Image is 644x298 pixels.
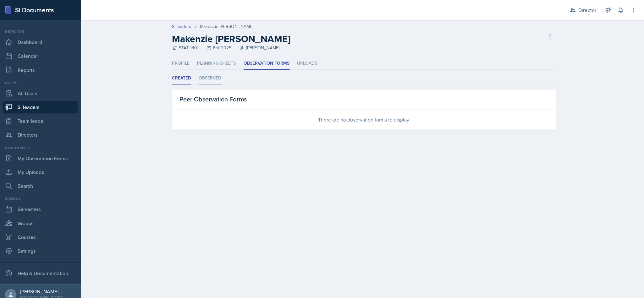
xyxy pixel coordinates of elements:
li: Profile [171,57,189,69]
a: Reports [3,63,78,76]
li: Created [171,72,190,84]
a: Directors [3,128,78,141]
a: My Observation Forms [3,151,78,164]
a: Team leads [3,114,78,127]
li: Uploads [296,57,316,69]
h2: Makenzie [PERSON_NAME] [171,33,289,44]
div: Help & Documentation [3,266,78,279]
div: Peer Observation Forms [171,89,553,109]
a: Semesters [3,202,78,215]
a: All Users [3,87,78,99]
a: Calendar [3,50,78,62]
li: Observation Forms [243,57,289,69]
div: Users [3,80,78,85]
a: Si leaders [3,100,78,113]
div: [PERSON_NAME] [20,287,63,294]
a: Courses [3,230,78,242]
div: Documents [3,144,78,150]
li: Planning Sheets [196,57,235,69]
a: My Uploads [3,165,78,178]
a: Search [3,179,78,192]
div: Director [3,29,78,35]
a: Settings [3,244,78,256]
div: School [3,195,78,201]
a: Groups [3,216,78,229]
a: Si leaders [171,23,190,30]
div: STAT 1401 Fall 2025 [PERSON_NAME] [171,44,289,51]
div: There are no observation forms to display [171,109,553,129]
a: Dashboard [3,36,78,48]
li: Observed [198,72,221,84]
div: Director [576,6,594,14]
div: Makenzie [PERSON_NAME] [199,23,252,30]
